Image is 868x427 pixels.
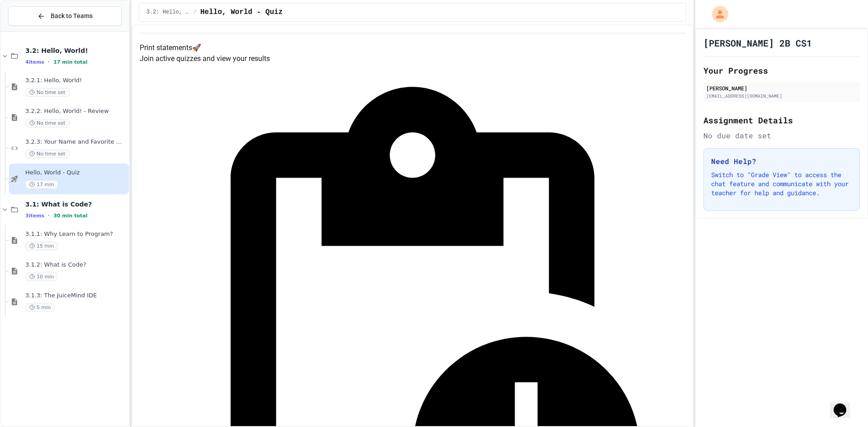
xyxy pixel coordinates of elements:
span: • [48,58,50,66]
iframe: chat widget [830,391,859,418]
span: / [193,9,197,16]
p: Join active quizzes and view your results [140,53,685,64]
p: Switch to "Grade View" to access the chat feature and communicate with your teacher for help and ... [711,170,852,197]
span: 17 min [25,180,58,189]
span: No time set [25,150,70,158]
span: 15 min [25,242,58,250]
span: 3.1.1: Why Learn to Program? [25,230,127,238]
div: My Account [703,4,731,24]
span: 10 min [25,272,58,281]
div: [PERSON_NAME] [706,84,857,92]
span: 3.1.3: The JuiceMind IDE [25,292,127,300]
div: No due date set [703,130,860,141]
span: 3.1: What is Code? [25,200,127,208]
span: 3.2.1: Hello, World! [25,77,127,84]
span: 3.2: Hello, World! [146,9,190,16]
span: 3.2.3: Your Name and Favorite Movie [25,138,127,146]
span: 30 min total [53,213,87,219]
button: Back to Teams [8,6,122,26]
h2: Your Progress [703,64,860,77]
span: • [48,212,50,219]
span: 4 items [25,59,44,65]
span: 3.2: Hello, World! [25,47,127,55]
span: Hello, World - Quiz [25,169,127,177]
div: [EMAIL_ADDRESS][DOMAIN_NAME] [706,93,857,99]
span: No time set [25,88,70,97]
span: Hello, World - Quiz [200,7,283,18]
span: Back to Teams [51,11,93,21]
h3: Need Help? [711,156,852,167]
span: 3.1.2: What is Code? [25,261,127,269]
h2: Assignment Details [703,114,860,127]
span: 3.2.2: Hello, World! - Review [25,108,127,115]
h1: [PERSON_NAME] 2B CS1 [703,37,812,49]
span: 17 min total [53,59,87,65]
span: No time set [25,119,70,127]
span: 3 items [25,213,44,219]
span: 5 min [25,303,55,312]
h4: Print statements 🚀 [140,42,685,53]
